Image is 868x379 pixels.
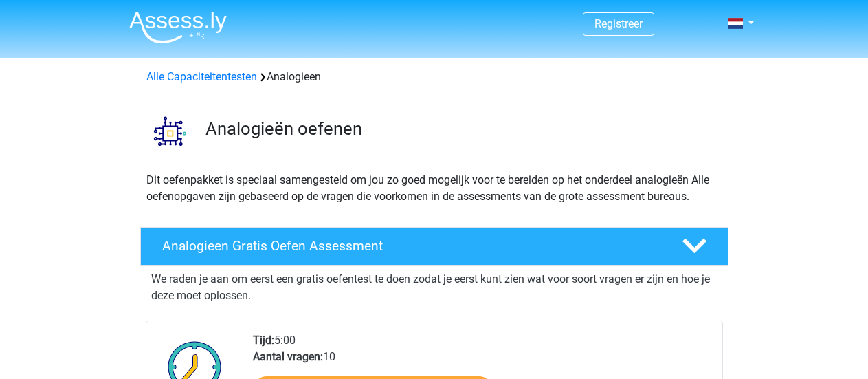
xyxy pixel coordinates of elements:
[141,102,199,160] img: analogieen
[141,69,728,85] div: Analogieen
[146,172,722,205] p: Dit oefenpakket is speciaal samengesteld om jou zo goed mogelijk voor te bereiden op het onderdee...
[146,70,257,83] a: Alle Capaciteitentesten
[135,227,734,266] a: Analogieen Gratis Oefen Assessment
[129,11,227,43] img: Assessly
[162,238,660,254] h4: Analogieen Gratis Oefen Assessment
[594,17,643,30] a: Registreer
[253,334,274,347] b: Tijd:
[151,271,717,304] p: We raden je aan om eerst een gratis oefentest te doen zodat je eerst kunt zien wat voor soort vra...
[205,118,717,140] h3: Analogieën oefenen
[253,350,323,363] b: Aantal vragen:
